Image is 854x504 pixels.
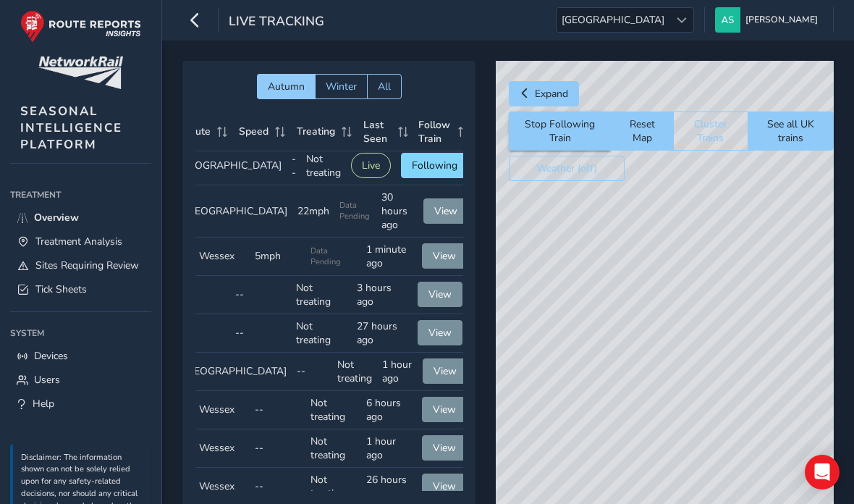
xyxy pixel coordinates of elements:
[10,344,151,368] a: Devices
[10,322,151,344] div: System
[292,353,332,391] td: --
[361,429,417,468] td: 1 hour ago
[291,314,352,353] td: Not treating
[292,185,334,238] td: 22mph
[230,276,291,314] td: --
[401,153,468,178] button: Following
[301,147,346,185] td: Not treating
[422,474,467,499] button: View
[422,243,467,269] button: View
[20,10,141,43] img: rr logo
[611,112,673,151] button: Reset Map
[179,185,292,238] td: [GEOGRAPHIC_DATA]
[715,7,740,33] img: diamond-layout
[10,253,151,277] a: Sites Requiring Review
[378,80,391,93] span: All
[433,479,456,493] span: View
[38,56,123,89] img: customer logo
[509,112,612,151] button: Stop Following Train
[268,80,305,93] span: Autumn
[257,74,315,99] button: Autumn
[418,118,453,146] span: Follow Train
[326,80,357,93] span: Winter
[10,368,151,392] a: Users
[229,12,324,33] span: Live Tracking
[250,238,305,276] td: 5mph
[422,397,467,422] button: View
[34,373,60,387] span: Users
[423,358,468,384] button: View
[10,277,151,301] a: Tick Sheets
[287,147,301,185] td: --
[423,198,468,224] button: View
[434,204,457,218] span: View
[339,200,371,222] span: Data Pending
[715,7,823,33] button: [PERSON_NAME]
[194,391,250,429] td: Wessex
[10,230,151,253] a: Treatment Analysis
[361,391,417,429] td: 6 hours ago
[194,238,250,276] td: Wessex
[748,112,834,151] button: See all UK trains
[34,211,79,224] span: Overview
[250,391,305,429] td: --
[183,125,211,138] span: Route
[805,455,840,490] div: Open Intercom Messenger
[10,206,151,230] a: Overview
[291,276,352,314] td: Not treating
[194,429,250,468] td: Wessex
[422,435,467,461] button: View
[433,441,456,455] span: View
[35,282,87,296] span: Tick Sheets
[367,74,402,99] button: All
[34,349,68,363] span: Devices
[745,7,818,33] span: [PERSON_NAME]
[239,125,269,138] span: Speed
[428,326,452,340] span: View
[351,153,391,178] button: Live
[361,238,417,276] td: 1 minute ago
[376,185,418,238] td: 30 hours ago
[230,314,291,353] td: --
[305,391,361,429] td: Not treating
[35,235,122,248] span: Treatment Analysis
[10,392,151,416] a: Help
[20,103,122,153] span: SEASONAL INTELLIGENCE PLATFORM
[433,403,456,416] span: View
[418,282,462,307] button: View
[418,320,462,345] button: View
[433,249,456,263] span: View
[509,156,625,181] button: Weather (off)
[352,314,413,353] td: 27 hours ago
[557,8,669,32] span: [GEOGRAPHIC_DATA]
[305,429,361,468] td: Not treating
[250,429,305,468] td: --
[332,353,377,391] td: Not treating
[10,184,151,206] div: Treatment
[412,159,457,172] span: Following
[377,353,418,391] td: 1 hour ago
[169,314,230,353] td: Kent
[169,276,230,314] td: Kent
[363,118,393,146] span: Last Seen
[310,245,356,267] span: Data Pending
[179,353,292,391] td: [GEOGRAPHIC_DATA]
[297,125,335,138] span: Treating
[535,87,568,101] span: Expand
[33,397,54,411] span: Help
[673,112,748,151] button: Cluster Trains
[352,276,413,314] td: 3 hours ago
[315,74,367,99] button: Winter
[174,147,287,185] td: [GEOGRAPHIC_DATA]
[509,81,579,106] button: Expand
[428,287,452,301] span: View
[35,259,139,272] span: Sites Requiring Review
[434,364,457,378] span: View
